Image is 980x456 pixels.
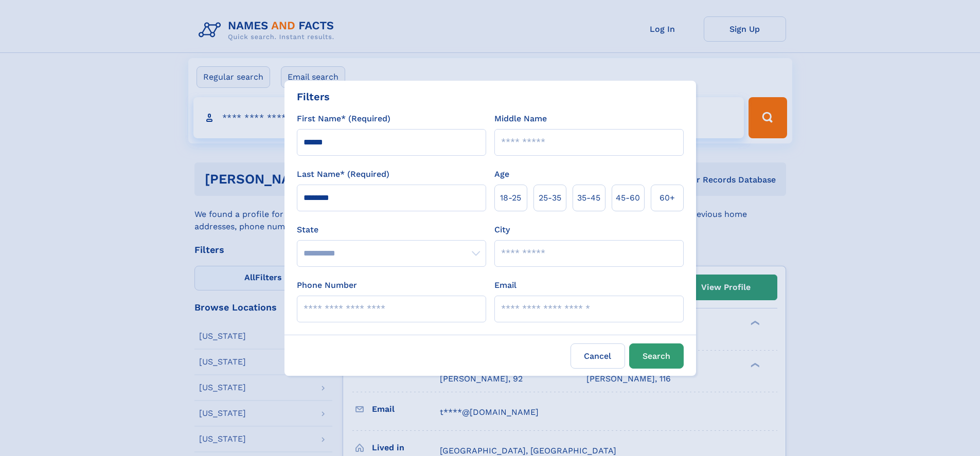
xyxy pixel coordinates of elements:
[571,343,625,369] label: Cancel
[539,192,561,204] span: 25‑35
[297,168,389,180] label: Last Name* (Required)
[494,279,516,291] label: Email
[297,113,390,125] label: First Name* (Required)
[660,192,675,204] span: 60+
[577,192,600,204] span: 35‑45
[297,224,486,236] label: State
[629,343,684,369] button: Search
[494,168,509,180] label: Age
[500,192,521,204] span: 18‑25
[494,113,547,125] label: Middle Name
[297,89,330,104] div: Filters
[297,279,357,291] label: Phone Number
[616,192,640,204] span: 45‑60
[494,224,510,236] label: City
